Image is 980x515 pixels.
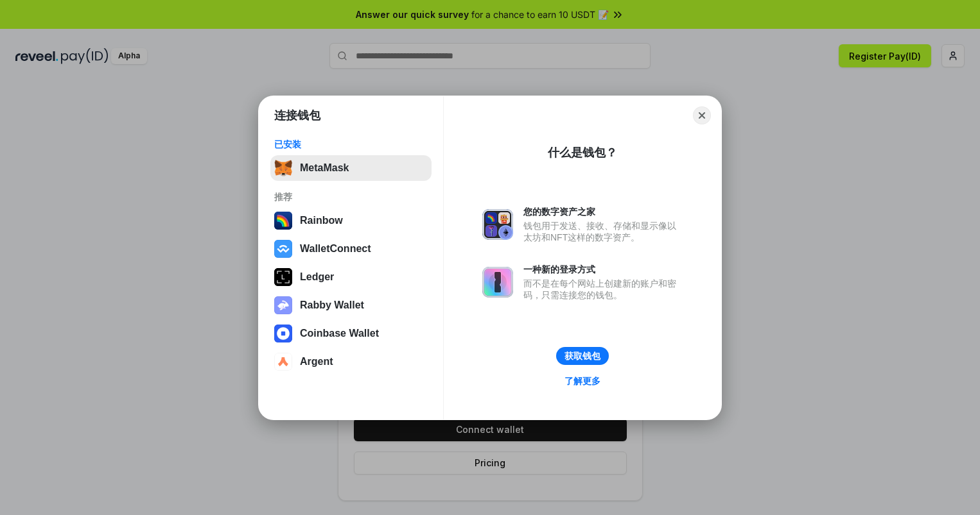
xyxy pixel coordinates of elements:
h1: 连接钱包 [274,108,320,123]
div: Coinbase Wallet [300,328,379,339]
button: 获取钱包 [556,347,609,365]
div: 而不是在每个网站上创建新的账户和密码，只需连接您的钱包。 [523,278,683,301]
div: 一种新的登录方式 [523,264,683,275]
div: 什么是钱包？ [548,145,617,160]
img: svg+xml,%3Csvg%20xmlns%3D%22http%3A%2F%2Fwww.w3.org%2F2000%2Fsvg%22%20fill%3D%22none%22%20viewBox... [274,296,292,314]
button: Close [693,106,711,124]
img: svg+xml,%3Csvg%20width%3D%2228%22%20height%3D%2228%22%20viewBox%3D%220%200%2028%2028%22%20fill%3D... [274,240,292,258]
div: 您的数字资产之家 [523,206,683,217]
button: WalletConnect [270,236,432,262]
img: svg+xml,%3Csvg%20xmlns%3D%22http%3A%2F%2Fwww.w3.org%2F2000%2Fsvg%22%20fill%3D%22none%22%20viewBox... [482,209,513,240]
div: 了解更多 [564,375,600,387]
button: Ledger [270,264,432,290]
button: Rainbow [270,208,432,233]
button: Argent [270,349,432,375]
div: 已安装 [274,139,428,150]
img: svg+xml,%3Csvg%20width%3D%2228%22%20height%3D%2228%22%20viewBox%3D%220%200%2028%2028%22%20fill%3D... [274,353,292,371]
div: MetaMask [300,162,349,174]
img: svg+xml,%3Csvg%20xmlns%3D%22http%3A%2F%2Fwww.w3.org%2F2000%2Fsvg%22%20width%3D%2228%22%20height%3... [274,268,292,286]
div: 钱包用于发送、接收、存储和显示像以太坊和NFT这样的数字资产。 [523,220,683,243]
div: Ledger [300,271,334,283]
button: Rabby Wallet [270,292,432,318]
img: svg+xml,%3Csvg%20xmlns%3D%22http%3A%2F%2Fwww.w3.org%2F2000%2Fsvg%22%20fill%3D%22none%22%20viewBox... [482,267,513,298]
a: 了解更多 [557,373,608,389]
div: Rainbow [300,215,343,226]
button: MetaMask [270,155,432,181]
div: 推荐 [274,191,428,203]
div: WalletConnect [300,243,371,255]
img: svg+xml,%3Csvg%20width%3D%2228%22%20height%3D%2228%22%20viewBox%3D%220%200%2028%2028%22%20fill%3D... [274,325,292,342]
button: Coinbase Wallet [270,321,432,346]
div: 获取钱包 [564,350,600,362]
div: Rabby Wallet [300,300,364,311]
div: Argent [300,356,333,367]
img: svg+xml,%3Csvg%20width%3D%22120%22%20height%3D%22120%22%20viewBox%3D%220%200%20120%20120%22%20fil... [274,212,292,230]
img: svg+xml,%3Csvg%20fill%3D%22none%22%20height%3D%2233%22%20viewBox%3D%220%200%2035%2033%22%20width%... [274,159,292,177]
